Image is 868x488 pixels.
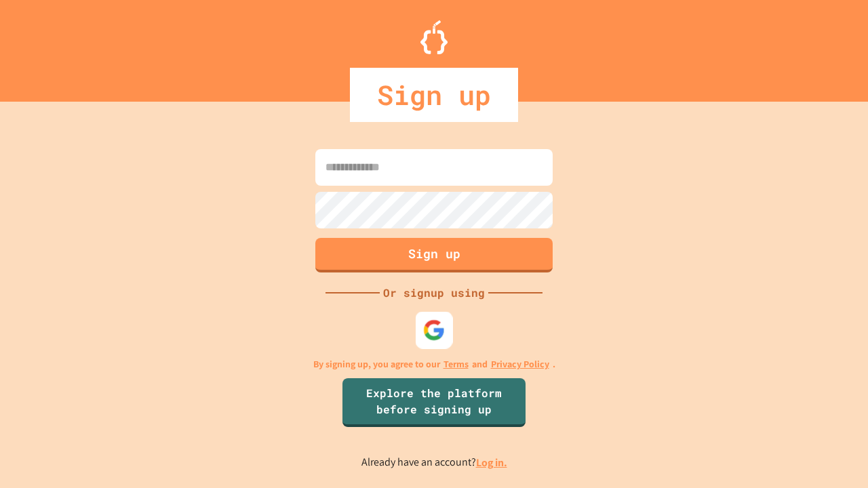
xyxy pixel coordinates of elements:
[350,68,518,122] div: Sign up
[420,20,448,54] img: Logo.svg
[423,319,446,342] img: google-icon.svg
[313,357,555,371] p: By signing up, you agree to our and .
[476,455,507,470] a: Log in.
[443,357,469,371] a: Terms
[315,238,553,272] button: Sign up
[342,378,526,427] a: Explore the platform before signing up
[361,454,507,471] p: Already have an account?
[491,357,549,371] a: Privacy Policy
[380,285,488,301] div: Or signup using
